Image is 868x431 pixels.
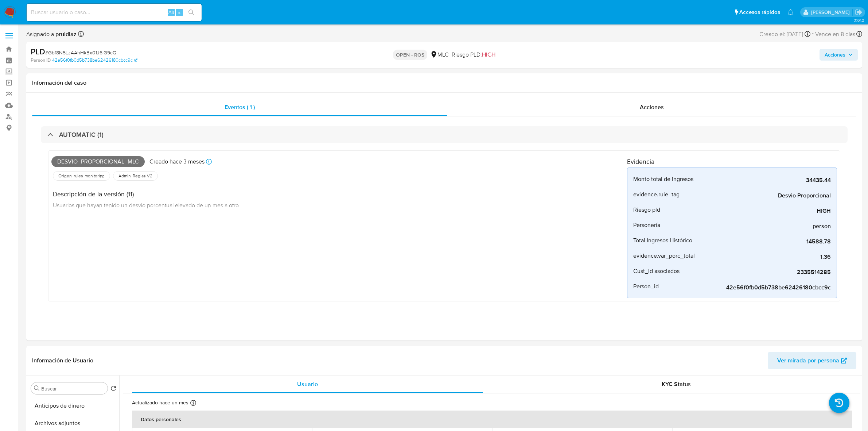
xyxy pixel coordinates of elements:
span: Eventos ( 1 ) [225,103,255,111]
span: HIGH [482,50,495,59]
p: Actualizado hace un mes [132,399,188,406]
a: Notificaciones [787,9,794,15]
span: Usuarios que hayan tenido un desvio porcentual elevado de un mes a otro. [53,201,240,209]
button: Volver al orden por defecto [110,385,116,393]
span: Alt [168,9,174,16]
p: Creado hace 3 meses [149,158,205,166]
input: Buscar [41,385,105,392]
div: MLC [430,51,449,59]
span: Acciones [825,49,845,61]
button: Anticipos de dinero [28,397,119,415]
button: Ver mirada por persona [768,352,856,369]
b: Person ID [31,57,51,64]
span: Origen: rules-monitoring [58,173,105,179]
span: Riesgo PLD: [452,51,495,59]
span: Asignado a [26,30,77,38]
h4: Descripción de la versión (11) [53,190,240,198]
b: PLD [31,46,45,57]
h1: Información del caso [32,79,856,86]
span: Usuario [297,380,318,388]
span: Vence en 8 días [815,30,855,38]
button: search-icon [184,7,199,18]
button: Acciones [820,49,858,61]
span: Admin. Reglas V2 [118,173,153,179]
span: Accesos rápidos [739,8,780,16]
input: Buscar usuario o caso... [27,8,202,17]
th: Datos personales [132,411,852,428]
button: Buscar [34,385,40,391]
span: # Gbf8N5LzAAhHkBx01J6IG9cQ [45,49,117,56]
p: OPEN - ROS [393,50,427,60]
span: Acciones [640,103,664,111]
p: pablo.ruidiaz@mercadolibre.com [811,9,852,16]
span: Desvio_proporcional_mlc [51,156,145,167]
div: AUTOMATIC (1) [41,126,848,143]
a: Salir [855,8,863,16]
span: s [178,9,180,16]
div: Creado el: [DATE] [759,29,810,39]
span: Ver mirada por persona [777,352,839,369]
b: pruidiaz [54,30,77,38]
span: - [812,29,814,39]
h3: AUTOMATIC (1) [59,131,104,139]
span: KYC Status [662,380,691,388]
h1: Información de Usuario [32,357,93,364]
a: 42e56f0fb0d5b738be62426180cbcc9c [52,57,137,64]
